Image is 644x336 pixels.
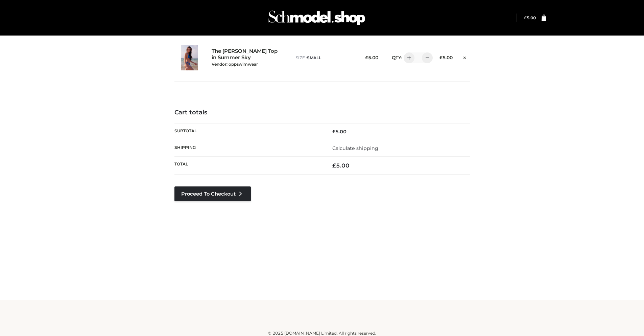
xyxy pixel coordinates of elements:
[332,145,378,151] a: Calculate shipping
[174,186,251,201] a: Proceed to Checkout
[385,52,428,63] div: QTY:
[524,15,536,20] a: £5.00
[212,62,258,67] small: Vendor: oppswimwear
[212,48,281,67] a: The [PERSON_NAME] Top in Summer SkyVendor: oppswimwear
[332,162,336,169] span: £
[439,55,443,60] span: £
[174,109,470,116] h4: Cart totals
[459,52,470,61] a: Remove this item
[524,15,536,20] bdi: 5.00
[332,129,335,135] span: £
[365,55,368,60] span: £
[524,15,527,20] span: £
[296,55,354,61] p: size :
[439,55,453,60] bdi: 5.00
[365,55,378,60] bdi: 5.00
[174,140,322,156] th: Shipping
[174,123,322,140] th: Subtotal
[332,162,350,169] bdi: 5.00
[332,129,347,135] bdi: 5.00
[174,157,322,175] th: Total
[266,4,367,31] img: Schmodel Admin 964
[307,55,321,60] span: SMALL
